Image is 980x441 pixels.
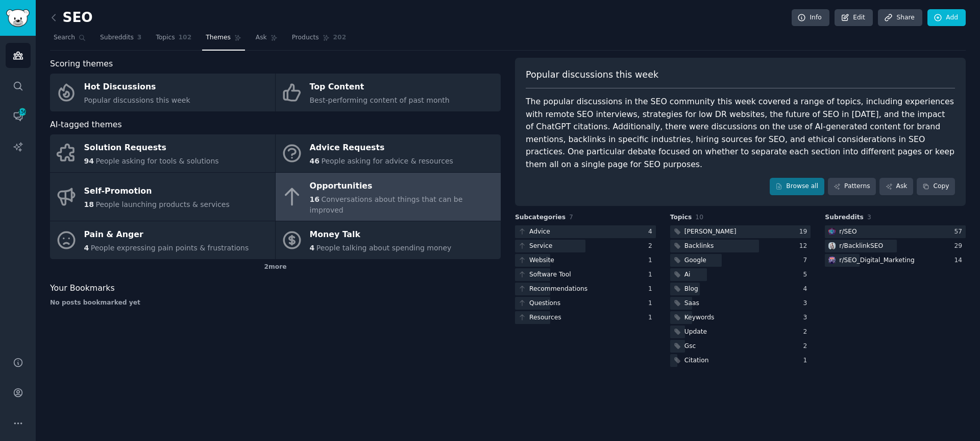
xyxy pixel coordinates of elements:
[515,225,656,238] a: Advice4
[50,221,275,259] a: Pain & Anger4People expressing pain points & frustrations
[515,311,656,324] a: Resources1
[529,227,550,237] div: Advice
[825,254,966,267] a: SEO_Digital_Marketingr/SEO_Digital_Marketing14
[526,96,955,171] div: The popular discussions in the SEO community this week covered a range of topics, including exper...
[206,33,231,42] span: Themes
[100,33,134,42] span: Subreddits
[954,227,966,237] div: 57
[803,285,811,294] div: 4
[839,227,856,237] div: r/ SEO
[50,134,275,172] a: Solution Requests94People asking for tools & solutions
[569,214,573,221] span: 7
[288,30,350,51] a: Products202
[95,200,229,208] span: People launching products & services
[529,313,561,322] div: Resources
[684,328,707,337] div: Update
[95,157,218,165] span: People asking for tools & solutions
[670,326,811,338] a: Update2
[292,33,319,42] span: Products
[670,225,811,238] a: [PERSON_NAME]19
[50,298,501,308] div: No posts bookmarked yet
[310,195,463,214] span: Conversations about things that can be improved
[684,270,691,280] div: Ai
[529,270,571,280] div: Software Tool
[84,96,190,104] span: Popular discussions this week
[684,313,715,322] div: Keywords
[878,9,922,27] a: Share
[84,140,219,156] div: Solution Requests
[50,282,115,295] span: Your Bookmarks
[792,9,829,27] a: Info
[515,213,566,222] span: Subcategories
[828,178,876,195] a: Patterns
[803,299,811,308] div: 3
[137,33,142,42] span: 3
[670,354,811,367] a: Citation1
[648,285,656,294] div: 1
[179,33,192,42] span: 102
[648,227,656,237] div: 4
[50,10,93,26] h2: SEO
[18,108,27,115] span: 156
[879,178,913,195] a: Ask
[684,256,706,265] div: Google
[84,183,230,200] div: Self-Promotion
[91,244,249,252] span: People expressing pain points & frustrations
[803,256,811,265] div: 7
[684,242,714,251] div: Backlinks
[648,299,656,308] div: 1
[670,254,811,267] a: Google7
[954,242,966,251] div: 29
[50,74,275,111] a: Hot DiscussionsPopular discussions this week
[529,285,587,294] div: Recommendations
[84,157,94,165] span: 94
[515,254,656,267] a: Website1
[670,340,811,353] a: Gsc2
[867,214,871,221] span: 3
[84,79,190,96] div: Hot Discussions
[84,244,89,252] span: 4
[917,178,955,195] button: Copy
[770,178,824,195] a: Browse all
[803,328,811,337] div: 2
[515,297,656,310] a: Questions1
[695,214,703,221] span: 10
[6,104,31,129] a: 156
[50,259,501,275] div: 2 more
[529,299,560,308] div: Questions
[276,221,501,259] a: Money Talk4People talking about spending money
[333,33,347,42] span: 202
[839,256,914,265] div: r/ SEO_Digital_Marketing
[202,30,245,51] a: Themes
[252,30,281,51] a: Ask
[799,227,811,237] div: 19
[515,268,656,281] a: Software Tool1
[839,242,883,251] div: r/ BacklinkSEO
[670,311,811,324] a: Keywords3
[321,157,453,165] span: People asking for advice & resources
[835,9,873,27] a: Edit
[529,256,554,265] div: Website
[152,30,195,51] a: Topics102
[825,225,966,238] a: SEOr/SEO57
[803,356,811,365] div: 1
[684,299,699,308] div: Saas
[670,268,811,281] a: Ai5
[828,257,836,264] img: SEO_Digital_Marketing
[803,342,811,351] div: 2
[529,242,552,251] div: Service
[276,74,501,111] a: Top ContentBest-performing content of past month
[684,285,698,294] div: Blog
[670,240,811,252] a: Backlinks12
[954,256,966,265] div: 14
[526,68,658,81] span: Popular discussions this week
[684,342,696,351] div: Gsc
[670,213,692,222] span: Topics
[310,140,453,156] div: Advice Requests
[828,242,836,249] img: BacklinkSEO
[670,297,811,310] a: Saas3
[828,228,836,235] img: SEO
[799,242,811,251] div: 12
[803,313,811,322] div: 3
[256,33,267,42] span: Ask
